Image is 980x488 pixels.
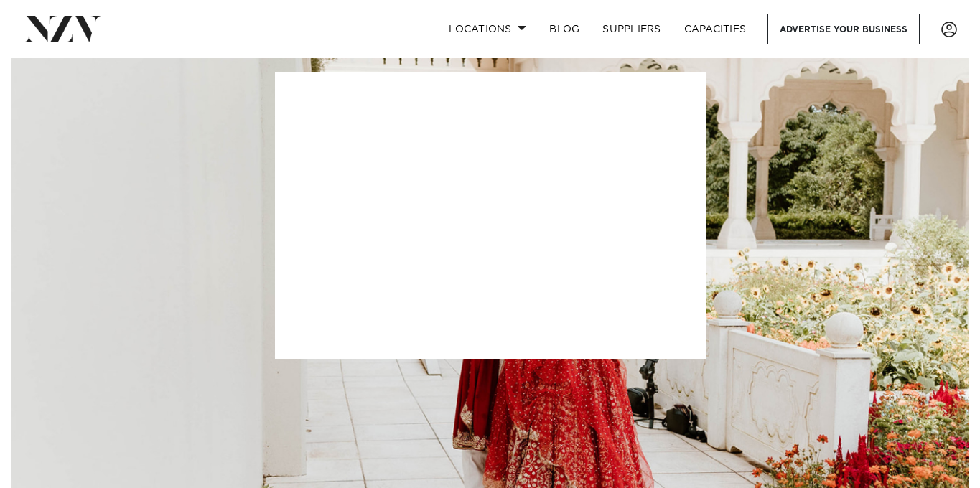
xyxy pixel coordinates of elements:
[275,72,706,359] img: blank image
[673,14,758,44] a: Capacities
[591,14,672,44] a: SUPPLIERS
[437,14,538,44] a: Locations
[23,16,101,42] img: nzv-logo.png
[538,14,591,44] a: BLOG
[767,14,920,44] a: Advertise your business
